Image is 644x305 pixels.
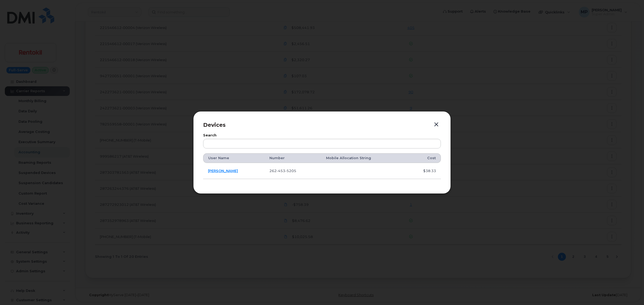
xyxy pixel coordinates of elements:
th: Number [265,153,321,163]
a: [PERSON_NAME] [208,169,238,173]
p: Devices [203,121,441,129]
span: 453 [277,169,285,173]
td: $38.33 [406,163,441,179]
th: Mobile Allocation String [321,153,406,163]
iframe: Messenger Launcher [621,282,640,301]
span: 5205 [285,169,296,173]
span: 262 [269,169,296,173]
label: Search [203,134,441,137]
th: User Name [203,153,265,163]
th: Cost [406,153,441,163]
